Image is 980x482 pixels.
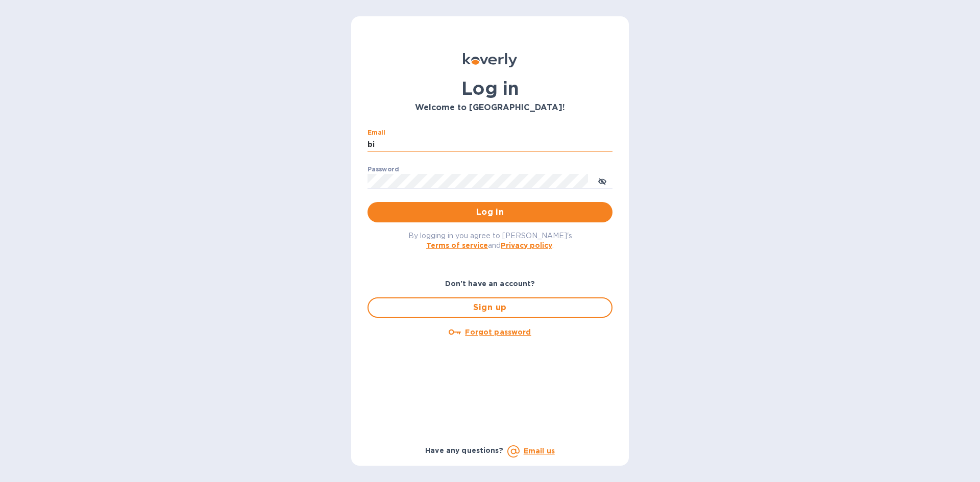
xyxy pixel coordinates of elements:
button: Sign up [367,297,612,318]
span: By logging in you agree to [PERSON_NAME]'s and . [408,232,572,249]
label: Password [367,166,399,172]
a: Privacy policy [501,241,552,249]
span: Log in [376,206,604,218]
button: toggle password visibility [592,171,612,191]
h1: Log in [367,78,612,99]
span: Sign up [377,301,603,314]
a: Email us [524,447,555,455]
button: Log in [367,202,612,222]
u: Forgot password [465,328,531,336]
h3: Welcome to [GEOGRAPHIC_DATA]! [367,103,612,113]
input: Enter email address [367,137,612,153]
b: Have any questions? [425,446,503,454]
b: Don't have an account? [445,280,535,288]
a: Terms of service [426,241,488,249]
label: Email [367,130,385,136]
img: Koverly [463,53,517,67]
